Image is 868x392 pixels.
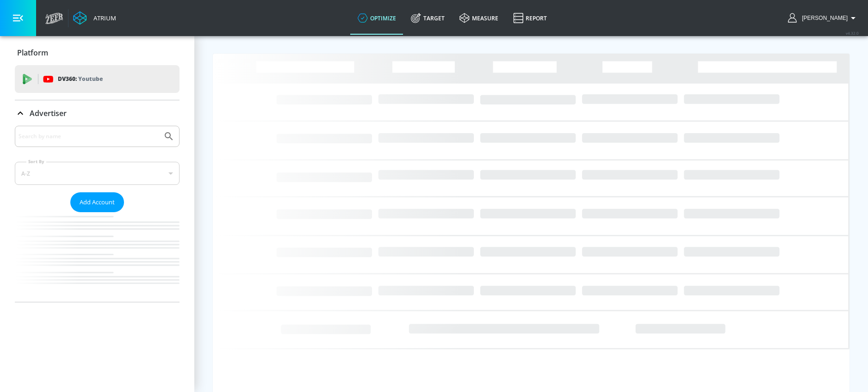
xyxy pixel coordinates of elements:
[19,130,159,142] input: Search by name
[15,162,180,185] div: A-Z
[70,192,124,212] button: Add Account
[15,65,180,93] div: DV360: Youtube
[78,74,103,84] p: Youtube
[350,1,403,35] a: optimize
[80,197,115,208] span: Add Account
[15,126,180,302] div: Advertiser
[58,74,103,84] p: DV360:
[798,15,848,21] span: login as: nathan.mistretta@zefr.com
[26,159,46,165] label: Sort By
[788,12,859,24] button: [PERSON_NAME]
[30,108,67,118] p: Advertiser
[17,48,48,58] p: Platform
[506,1,554,35] a: Report
[846,31,859,36] span: v 4.32.0
[452,1,506,35] a: measure
[403,1,452,35] a: Target
[73,11,116,25] a: Atrium
[15,100,180,126] div: Advertiser
[15,40,180,66] div: Platform
[15,212,180,302] nav: list of Advertiser
[90,14,116,22] div: Atrium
